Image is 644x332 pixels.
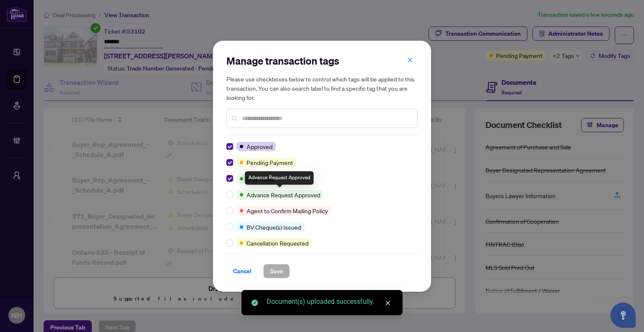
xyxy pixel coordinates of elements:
[247,190,320,199] span: Advance Request Approved
[263,264,290,278] button: Save
[247,158,293,167] span: Pending Payment
[226,74,418,102] h5: Please use checkboxes below to control which tags will be applied to this transaction. You can al...
[233,264,252,278] span: Cancel
[226,54,418,68] h2: Manage transaction tags
[247,142,273,151] span: Approved
[407,57,413,63] span: close
[247,222,301,232] span: BV Cheque(s) Issued
[247,238,309,248] span: Cancellation Requested
[267,297,392,307] div: Document(s) uploaded successfully.
[226,264,258,278] button: Cancel
[247,206,328,215] span: Agent to Confirm Mailing Policy
[385,300,391,306] span: close
[383,298,392,308] a: Close
[245,171,314,185] div: Advance Request Approved
[610,303,636,328] button: Open asap
[252,300,258,306] span: check-circle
